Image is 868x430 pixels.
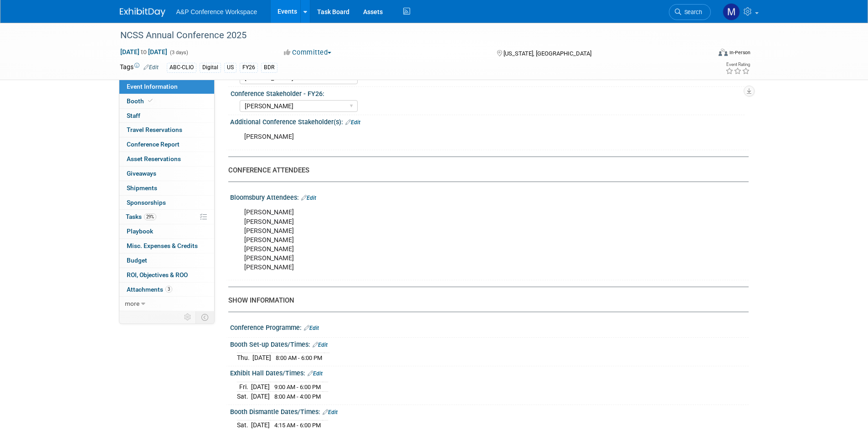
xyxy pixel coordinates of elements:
div: Event Rating [725,62,750,67]
span: [DATE] [DATE] [120,48,168,56]
span: Shipments [127,184,157,192]
div: Booth Dismantle Dates/Times: [230,405,749,417]
td: Sat. [237,392,251,401]
span: Attachments [127,286,172,293]
a: ROI, Objectives & ROO [119,268,214,282]
span: Travel Reservations [127,126,182,133]
div: Event Format [657,47,751,61]
td: Toggle Event Tabs [195,311,214,323]
div: SHOW INFORMATION [228,296,742,305]
a: Event Information [119,80,214,94]
a: Edit [345,119,360,126]
td: [DATE] [251,382,270,392]
span: 29% [144,213,156,220]
div: Conference Programme: [230,321,749,333]
span: 9:00 AM - 6:00 PM [274,384,321,390]
div: [PERSON_NAME] [PERSON_NAME] [PERSON_NAME] [PERSON_NAME] [PERSON_NAME] [PERSON_NAME] [PERSON_NAME] [238,203,648,277]
span: Playbook [127,228,153,235]
a: Edit [304,325,319,331]
span: A&P Conference Workspace [176,8,257,15]
a: Budget [119,253,214,268]
td: [DATE] [251,392,270,401]
div: FY26 [240,63,258,72]
a: Edit [301,195,316,201]
div: Bloomsbury Attendees: [230,191,749,202]
span: 3 [165,286,172,293]
a: Misc. Expenses & Credits [119,239,214,253]
div: Digital [200,63,221,72]
td: Thu. [237,353,252,363]
span: 8:00 AM - 6:00 PM [276,354,322,361]
div: US [224,63,236,72]
div: Additional Conference Stakeholder(s): [230,115,749,127]
a: Search [669,4,711,20]
span: Tasks [126,213,156,220]
a: more [119,297,214,311]
div: Exhibit Hall Dates/Times: [230,366,749,378]
span: more [125,300,139,307]
span: 4:15 AM - 6:00 PM [274,422,321,429]
a: Giveaways [119,167,214,181]
div: ABC-CLIO [167,63,196,72]
a: Playbook [119,224,214,238]
span: ROI, Objectives & ROO [127,271,188,278]
a: Shipments [119,181,214,195]
a: Travel Reservations [119,123,214,137]
div: NCSS Annual Conference 2025 [117,27,697,44]
a: Tasks29% [119,210,214,224]
a: Sponsorships [119,196,214,210]
td: Sat. [237,420,251,430]
button: Committed [281,48,335,57]
td: [DATE] [251,420,270,430]
span: Sponsorships [127,199,166,206]
td: [DATE] [252,353,271,363]
div: Booth Set-up Dates/Times: [230,338,749,349]
span: Giveaways [127,170,156,177]
span: Misc. Expenses & Credits [127,242,198,249]
span: Staff [127,112,140,119]
span: 8:00 AM - 4:00 PM [274,393,321,400]
img: Mark Strong [723,3,740,20]
span: Budget [127,257,147,264]
div: In-Person [729,49,750,56]
div: CONFERENCE ATTENDEES [228,166,742,175]
a: Asset Reservations [119,152,214,166]
img: ExhibitDay [120,8,165,17]
a: Attachments3 [119,283,214,297]
a: Staff [119,109,214,123]
a: Conference Report [119,137,214,152]
span: (3 days) [169,50,188,56]
span: Conference Report [127,141,180,148]
a: Edit [144,64,159,71]
a: Edit [323,409,338,415]
span: Booth [127,97,154,105]
div: Conference Stakeholder - FY26: [231,87,745,98]
div: BDR [261,63,277,72]
span: Asset Reservations [127,155,181,162]
div: [PERSON_NAME] [238,128,648,146]
span: Search [681,9,702,15]
td: Personalize Event Tab Strip [180,311,196,323]
span: Event Information [127,83,178,90]
a: Booth [119,94,214,108]
a: Edit [308,370,323,377]
a: Edit [313,342,328,348]
span: to [139,48,148,56]
td: Tags [120,62,159,73]
img: Format-Inperson.png [719,49,728,56]
i: Booth reservation complete [148,98,153,103]
td: Fri. [237,382,251,392]
span: [US_STATE], [GEOGRAPHIC_DATA] [503,50,591,57]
